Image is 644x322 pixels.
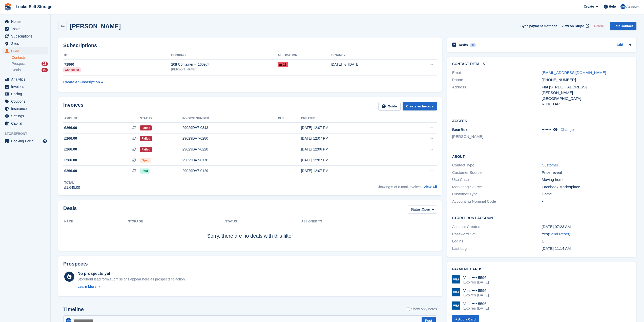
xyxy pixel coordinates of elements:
[452,238,542,244] div: Logins
[562,24,584,29] span: View on Stripe
[377,185,421,189] span: Showing 5 of 8 total invoices
[128,218,225,226] th: Storage
[12,61,27,66] span: Prospects
[182,158,278,163] div: 29029DA7-0170
[140,125,152,130] span: Failed
[452,231,542,237] div: Password Set
[3,138,48,145] a: menu
[63,62,171,67] div: 71860
[140,158,151,163] span: Open
[14,3,54,11] a: Lockd Self Storage
[11,138,41,145] span: Booking Portal
[542,90,631,96] div: [PERSON_NAME]
[77,284,96,289] div: Learn More
[542,70,606,75] a: [EMAIL_ADDRESS][DOMAIN_NAME]
[542,127,551,132] span: •••••••
[542,170,631,176] div: Price reveal
[592,22,606,30] button: Delete
[542,199,631,204] div: -
[542,77,631,83] div: [PHONE_NUMBER]
[301,136,399,141] div: [DATE] 12:07 PM
[609,4,616,9] span: Help
[331,62,342,67] span: [DATE]
[171,62,278,67] div: 20ft Container - (160sqft)
[610,22,636,30] a: Edit Contact
[11,40,41,47] span: Sites
[182,125,278,130] div: 29029DA7-0343
[171,67,278,72] div: [PERSON_NAME]
[3,120,48,127] a: menu
[331,51,408,60] th: Tenancy
[12,55,48,60] a: Contacts
[348,62,360,67] span: [DATE]
[626,4,639,9] span: Account
[452,70,542,76] div: Email
[452,62,631,66] h2: Contact Details
[463,301,489,306] div: Visa •••• 5596
[64,180,80,185] div: Total
[182,136,278,141] div: 29029DA7-0280
[301,147,399,152] div: [DATE] 12:06 PM
[63,80,100,85] div: Create a Subscription
[278,62,288,67] span: 12
[452,288,460,296] img: Visa Logo
[3,47,48,54] a: menu
[11,120,41,127] span: Capital
[64,168,77,174] span: £266.00
[452,275,460,283] img: Visa Logo
[77,271,186,277] div: No prospects yet
[11,25,41,32] span: Tasks
[542,224,631,230] div: [DATE] 07:23 AM
[521,22,557,30] button: Sync payment methods
[542,101,631,107] div: RH10 1AP
[452,170,542,176] div: Customer Source
[452,199,542,204] div: Accounting Nominal Code
[3,18,48,25] a: menu
[63,205,77,215] h2: Deals
[64,158,77,163] span: £266.00
[452,301,460,310] img: Visa Logo
[278,115,301,123] th: Due
[278,51,331,60] th: Allocation
[63,261,88,267] h2: Prospects
[463,288,489,293] div: Visa •••• 5596
[452,224,542,230] div: Account Created
[452,127,468,132] span: BearBox
[3,112,48,120] a: menu
[11,18,41,25] span: Home
[301,168,399,174] div: [DATE] 12:07 PM
[12,67,48,73] a: Deals 90
[542,84,631,90] div: Flat [STREET_ADDRESS]
[171,51,278,60] th: Booking
[407,307,410,312] input: Show only notes
[542,238,631,244] div: 1
[42,138,48,144] a: Preview store
[452,118,631,123] h2: Access
[452,184,542,190] div: Marketing Source
[63,67,81,72] div: Cancelled
[542,191,631,197] div: Home
[12,68,21,72] span: Deals
[3,76,48,83] a: menu
[41,62,48,66] div: 23
[12,61,48,66] a: Prospects 23
[542,184,631,190] div: Facebook Marketplace
[463,293,489,297] div: Expires [DATE]
[140,168,149,174] span: Paid
[542,246,571,251] time: 2025-02-07 11:14:45 UTC
[63,51,171,60] th: ID
[70,23,121,30] h2: [PERSON_NAME]
[63,307,84,312] h2: Timeline
[3,98,48,105] a: menu
[301,115,399,123] th: Created
[463,306,489,311] div: Expires [DATE]
[11,76,41,83] span: Analytics
[301,218,437,226] th: Assigned to
[411,207,422,212] span: Status:
[452,77,542,83] div: Phone
[225,218,301,226] th: Status
[182,147,278,152] div: 29029DA7-0228
[64,136,77,141] span: £266.00
[5,131,50,136] span: Storefront
[3,83,48,90] a: menu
